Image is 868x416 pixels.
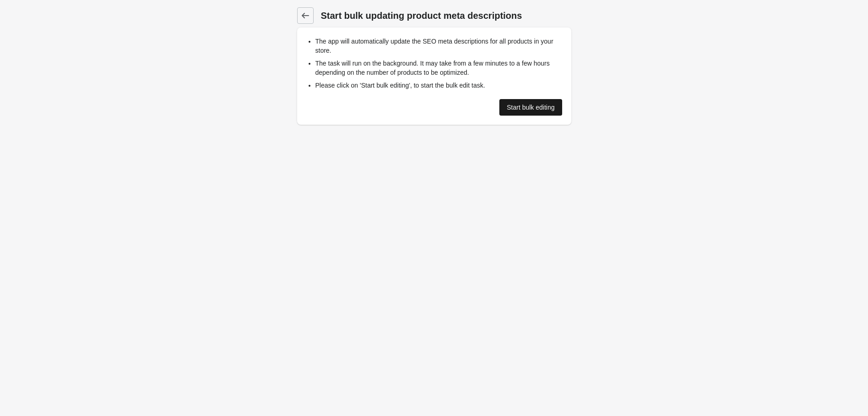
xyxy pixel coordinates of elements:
li: Please click on 'Start bulk editing', to start the bulk edit task. [315,81,562,90]
li: The task will run on the background. It may take from a few minutes to a few hours depending on t... [315,59,562,77]
h1: Start bulk updating product meta descriptions [321,9,571,22]
div: Start bulk editing [507,104,554,111]
li: The app will automatically update the SEO meta descriptions for all products in your store. [315,37,562,55]
a: Start bulk editing [499,99,562,116]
